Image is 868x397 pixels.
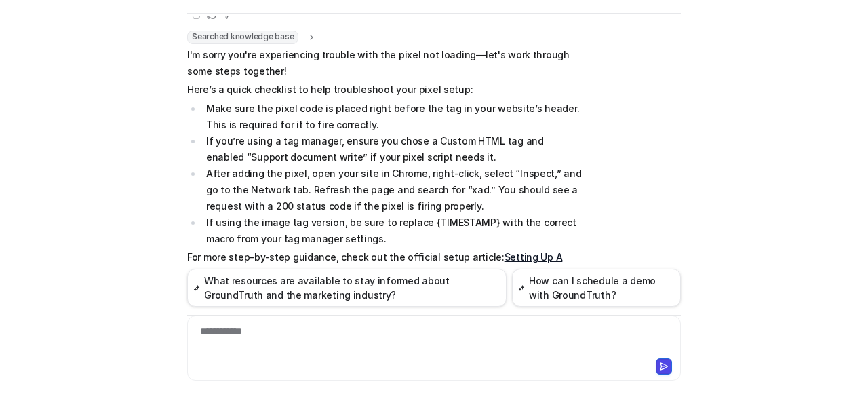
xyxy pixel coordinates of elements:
[187,269,507,307] button: What resources are available to stay informed about GroundTruth and the marketing industry?
[202,214,584,247] li: If using the image tag version, be sure to replace {TIMESTAMP} with the correct macro from your t...
[187,81,584,98] p: Here’s a quick checklist to help troubleshoot your pixel setup:
[512,269,681,307] button: How can I schedule a demo with GroundTruth?
[187,31,298,44] span: Searched knowledge base
[202,166,584,214] li: After adding the pixel, open your site in Chrome, right-click, select “Inspect,” and go to the Ne...
[202,133,584,166] li: If you’re using a tag manager, ensure you chose a Custom HTML tag and enabled “Support document w...
[202,100,584,133] li: Make sure the pixel code is placed right before the tag in your website’s header. This is require...
[187,249,584,282] p: For more step-by-step guidance, check out the official setup article: .
[187,47,584,79] p: I'm sorry you're experiencing trouble with the pixel not loading—let's work through some steps to...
